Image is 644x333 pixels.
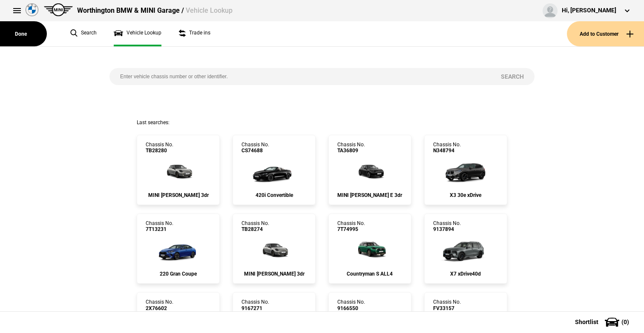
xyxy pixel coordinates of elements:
[567,21,644,46] button: Add to Customer
[146,299,173,311] div: Chassis No.
[562,6,616,15] div: Hi, [PERSON_NAME]
[337,299,365,311] div: Chassis No.
[433,305,461,311] span: FV33157
[621,319,629,325] span: ( 0 )
[114,21,161,46] a: Vehicle Lookup
[433,142,461,154] div: Chassis No.
[337,192,402,198] div: MINI [PERSON_NAME] E 3dr
[241,271,307,277] div: MINI [PERSON_NAME] 3dr
[150,233,207,267] img: cosySec
[337,142,365,154] div: Chassis No.
[575,319,598,325] span: Shortlist
[437,154,494,188] img: cosySec
[241,299,269,311] div: Chassis No.
[433,192,498,198] div: X3 30e xDrive
[337,271,402,277] div: Countryman S ALL4
[109,68,490,85] input: Enter vehicle chassis number or other identifier.
[433,271,498,277] div: X7 xDrive40d
[337,226,365,232] span: 7T74995
[433,226,461,232] span: 9137894
[155,154,201,188] img: cosySec
[251,233,297,267] img: cosySec
[241,142,269,154] div: Chassis No.
[26,3,38,16] img: bmw.png
[337,148,365,154] span: TA36809
[246,154,302,188] img: cosySec
[146,305,173,311] span: 2X76602
[490,68,535,85] button: Search
[241,220,269,233] div: Chassis No.
[347,233,393,267] img: cosySec
[337,305,365,311] span: 9166550
[433,220,461,233] div: Chassis No.
[146,192,211,198] div: MINI [PERSON_NAME] 3dr
[241,226,269,232] span: TB28274
[146,226,173,232] span: 7T13231
[146,220,173,233] div: Chassis No.
[433,148,461,154] span: N348794
[70,21,97,46] a: Search
[44,3,73,16] img: mini.png
[146,148,173,154] span: TB28280
[347,154,393,188] img: cosySec
[562,311,644,333] button: Shortlist(0)
[437,233,494,267] img: cosySec
[241,192,307,198] div: 420i Convertible
[137,120,170,125] span: Last searches:
[77,6,233,15] div: Worthington BMW & MINI Garage /
[186,6,233,14] span: Vehicle Lookup
[146,142,173,154] div: Chassis No.
[433,299,461,311] div: Chassis No.
[146,271,211,277] div: 220 Gran Coupe
[241,148,269,154] span: CS74688
[241,305,269,311] span: 9167271
[337,220,365,233] div: Chassis No.
[178,21,210,46] a: Trade ins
